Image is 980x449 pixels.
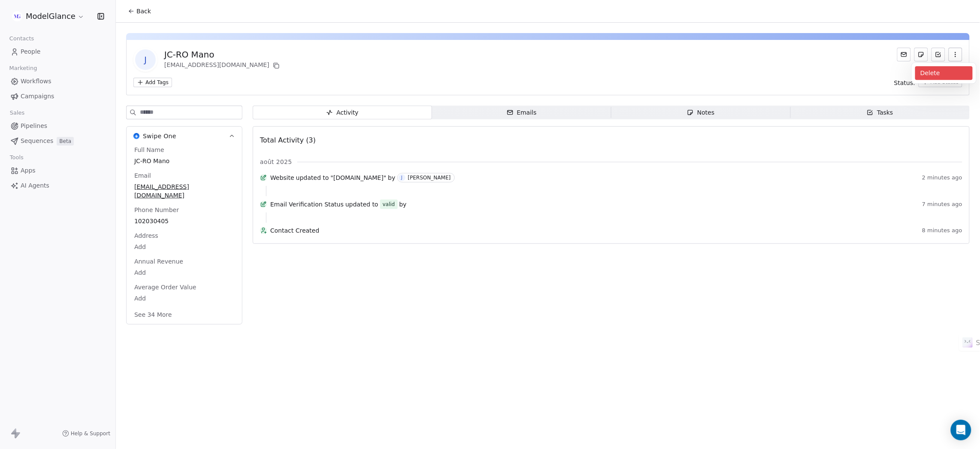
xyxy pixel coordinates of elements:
[97,54,104,61] img: tab_keywords_by_traffic_grey.svg
[296,173,329,182] span: updated to
[134,268,234,277] span: Add
[10,9,86,24] button: ModelGlance
[21,137,53,146] span: Sequences
[107,55,131,61] div: Mots-clés
[164,49,281,61] div: JC-RO Mano
[7,74,109,88] a: Workflows
[57,137,74,146] span: Beta
[133,283,198,291] span: Average Order Value
[135,49,156,70] span: J
[133,78,172,87] button: Add Tags
[399,200,407,209] span: by
[345,200,378,209] span: updated to
[26,11,76,22] span: ModelGlance
[21,166,36,175] span: Apps
[62,430,110,437] a: Help & Support
[21,77,51,86] span: Workflows
[383,200,395,209] div: valid
[24,14,42,21] div: v 4.0.25
[133,146,166,154] span: Full Name
[922,201,962,208] span: 7 minutes ago
[71,430,110,437] span: Help & Support
[133,133,139,139] img: Swipe One
[401,174,402,181] div: J
[894,79,915,87] span: Status:
[129,307,177,322] button: See 34 More
[7,89,109,103] a: Campaigns
[922,174,962,181] span: 2 minutes ago
[134,182,234,200] span: [EMAIL_ADDRESS][DOMAIN_NAME]
[21,121,47,130] span: Pipelines
[7,164,109,178] a: Apps
[260,136,316,144] span: Total Activity (3)
[35,54,42,61] img: tab_domain_overview_orange.svg
[507,108,537,117] div: Emails
[136,7,151,15] span: Back
[270,200,344,209] span: Email Verification Status
[7,119,109,133] a: Pipelines
[134,294,234,303] span: Add
[867,108,893,117] div: Tasks
[134,217,234,225] span: 102030405
[6,62,41,75] span: Marketing
[951,420,971,440] div: Open Intercom Messenger
[260,158,292,166] span: août 2025
[21,181,49,190] span: AI Agents
[270,173,294,182] span: Website
[164,61,281,71] div: [EMAIL_ADDRESS][DOMAIN_NAME]
[134,243,234,251] span: Add
[14,14,21,21] img: logo_orange.svg
[133,257,185,266] span: Annual Revenue
[22,22,97,29] div: Domaine: [DOMAIN_NAME]
[14,22,21,29] img: website_grey.svg
[408,175,451,181] div: [PERSON_NAME]
[270,226,919,235] span: Contact Created
[7,45,109,59] a: People
[21,47,41,56] span: People
[44,55,66,61] div: Domaine
[133,231,160,240] span: Address
[687,108,714,117] div: Notes
[6,32,38,45] span: Contacts
[388,173,395,182] span: by
[123,3,156,19] button: Back
[6,106,28,119] span: Sales
[12,11,22,21] img: Group%2011.png
[915,66,973,80] div: Delete
[21,92,54,101] span: Campaigns
[7,179,109,193] a: AI Agents
[134,157,234,165] span: JC-RO Mano
[127,146,242,324] div: Swipe OneSwipe One
[143,132,176,140] span: Swipe One
[127,127,242,146] button: Swipe OneSwipe One
[133,206,181,214] span: Phone Number
[6,151,27,164] span: Tools
[922,227,962,234] span: 8 minutes ago
[331,173,387,182] span: "[DOMAIN_NAME]"
[7,134,109,148] a: SequencesBeta
[133,171,153,180] span: Email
